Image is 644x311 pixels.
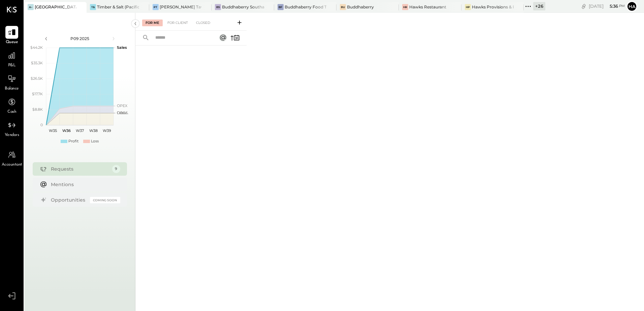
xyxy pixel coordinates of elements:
[160,4,201,10] div: [PERSON_NAME] Tavern
[117,110,128,115] text: Occu...
[91,139,99,144] div: Loss
[472,4,514,10] div: Hawks Provisions & Public House
[49,128,57,133] text: W35
[0,148,23,168] a: Accountant
[347,4,374,10] div: Buddhaberry
[6,39,18,45] span: Queue
[51,36,108,41] div: P09 2025
[102,128,111,133] text: W39
[164,20,191,26] div: For Client
[0,96,23,115] a: Cash
[8,63,16,69] span: P&L
[32,107,43,112] text: $8.8K
[90,4,96,10] div: T&
[40,123,43,127] text: 0
[76,128,84,133] text: W37
[533,2,545,10] div: + 26
[0,49,23,69] a: P&L
[0,26,23,45] a: Queue
[278,4,284,10] div: BF
[89,128,97,133] text: W38
[153,4,159,10] div: PT
[589,3,625,9] div: [DATE]
[2,162,22,168] span: Accountant
[580,3,587,10] div: copy link
[5,86,19,92] span: Balance
[51,197,87,203] div: Opportunities
[51,166,109,172] div: Requests
[90,197,120,203] div: Coming Soon
[5,132,19,138] span: Vendors
[142,20,163,26] div: For Me
[340,4,346,10] div: Bu
[193,20,214,26] div: Closed
[626,1,637,12] button: Ha
[68,139,78,144] div: Profit
[31,76,43,81] text: $26.5K
[402,4,408,10] div: HR
[51,181,117,188] div: Mentions
[117,103,128,108] text: OPEX
[31,61,43,65] text: $35.3K
[222,4,264,10] div: Buddhaberry Southampton
[285,4,326,10] div: Buddhaberry Food Truck
[7,109,16,115] span: Cash
[35,4,76,10] div: [GEOGRAPHIC_DATA] – [GEOGRAPHIC_DATA]
[112,165,120,173] div: 9
[62,128,70,133] text: W36
[215,4,221,10] div: BS
[0,72,23,92] a: Balance
[28,4,34,10] div: A–
[0,119,23,138] a: Vendors
[30,45,43,50] text: $44.2K
[117,45,127,50] text: Sales
[32,92,43,96] text: $17.7K
[409,4,446,10] div: Hawks Restaurant
[465,4,471,10] div: HP
[97,4,139,10] div: Timber & Salt (Pacific Dining CA1 LLC)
